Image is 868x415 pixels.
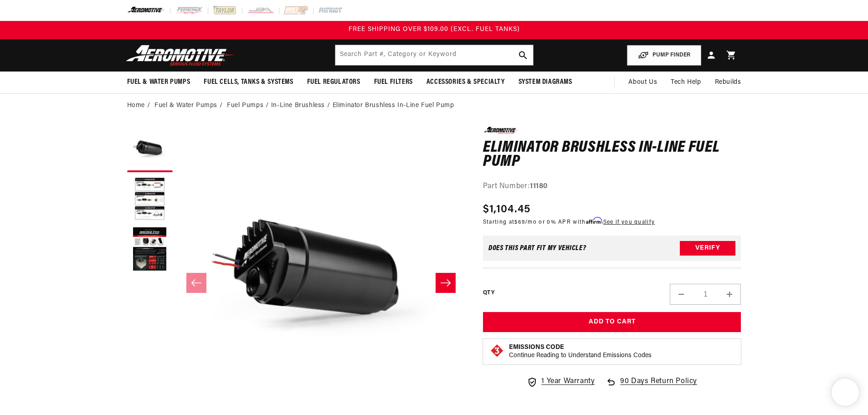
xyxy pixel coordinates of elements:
li: Eliminator Brushless In-Line Fuel Pump [333,101,454,111]
img: Emissions code [490,343,504,358]
span: $1,104.45 [483,201,531,218]
span: Tech Help [671,77,701,87]
span: 90 Days Return Policy [620,376,697,397]
summary: Fuel & Water Pumps [120,72,197,93]
p: Continue Reading to Understand Emissions Codes [509,352,652,360]
button: Verify [680,241,735,256]
span: About Us [628,79,657,86]
button: PUMP FINDER [627,45,701,66]
button: Slide right [436,273,456,293]
strong: 11180 [530,183,548,190]
button: Add to Cart [483,312,741,333]
summary: Accessories & Specialty [420,72,512,93]
summary: Rebuilds [708,72,748,93]
summary: Tech Help [664,72,708,93]
a: Fuel Pumps [227,101,263,111]
img: Aeromotive [123,45,237,66]
span: Fuel Cells, Tanks & Systems [204,77,293,87]
summary: Fuel Cells, Tanks & Systems [197,72,300,93]
strong: Emissions Code [509,344,564,351]
span: FREE SHIPPING OVER $109.00 (EXCL. FUEL TANKS) [349,26,520,33]
h1: Eliminator Brushless In-Line Fuel Pump [483,141,741,169]
button: search button [513,45,533,65]
summary: Fuel Regulators [300,72,367,93]
a: 90 Days Return Policy [606,376,697,397]
span: Fuel & Water Pumps [127,77,190,87]
span: $69 [514,220,525,225]
button: Load image 1 in gallery view [127,127,173,172]
span: 1 Year Warranty [541,376,595,388]
a: About Us [621,72,664,93]
span: System Diagrams [519,77,572,87]
span: Fuel Filters [374,77,413,87]
span: Accessories & Specialty [426,77,505,87]
div: Does This part fit My vehicle? [488,245,586,252]
nav: breadcrumbs [127,101,741,111]
p: Starting at /mo or 0% APR with . [483,218,655,226]
a: Home [127,101,145,111]
label: QTY [483,289,494,297]
a: See if you qualify - Learn more about Affirm Financing (opens in modal) [603,220,655,225]
span: Rebuilds [715,77,741,87]
button: Load image 2 in gallery view [127,177,173,222]
a: Fuel & Water Pumps [154,101,217,111]
a: 1 Year Warranty [527,376,595,388]
button: Emissions CodeContinue Reading to Understand Emissions Codes [509,343,652,360]
button: Load image 3 in gallery view [127,227,173,272]
li: In-Line Brushless [271,101,333,111]
input: Search by Part Number, Category or Keyword [335,45,533,65]
div: Part Number: [483,181,741,193]
summary: Fuel Filters [367,72,420,93]
summary: System Diagrams [512,72,579,93]
span: Affirm [586,217,602,224]
button: Slide left [186,273,206,293]
span: Fuel Regulators [307,77,360,87]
